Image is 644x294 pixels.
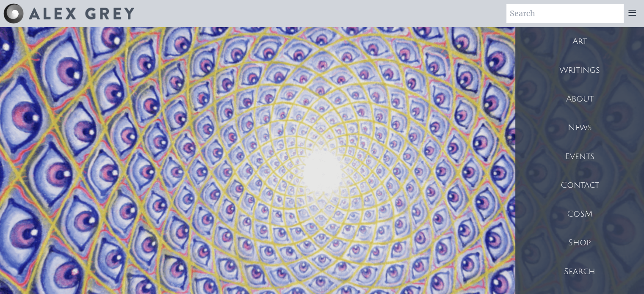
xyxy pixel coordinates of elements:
input: Search [506,4,624,23]
a: Writings [515,56,644,85]
a: News [515,113,644,142]
a: About [515,85,644,113]
a: CoSM [515,200,644,228]
a: Search [515,257,644,286]
a: Events [515,142,644,171]
a: Shop [515,228,644,257]
a: Contact [515,171,644,200]
a: Art [515,27,644,56]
